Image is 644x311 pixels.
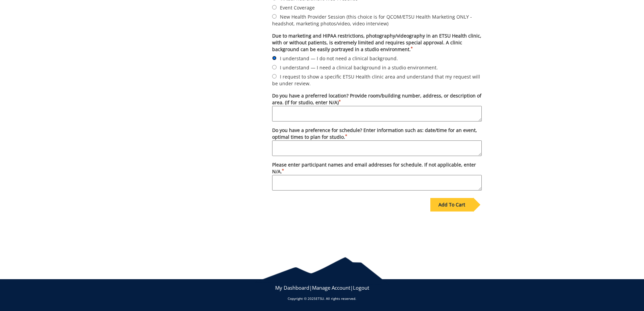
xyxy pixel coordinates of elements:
[272,32,482,53] label: Due to marketing and HIPAA restrictions, photography/videography in an ETSU Health clinic, with o...
[275,284,309,291] a: My Dashboard
[272,54,482,62] label: I understand — I do not need a clinical background.
[272,106,482,121] textarea: Do you have a preferred location? Provide room/building number, address, or description of area. ...
[272,14,277,19] input: New Health Provider Session (this choice is for QCOM/ETSU Health Marketing ONLY - headshot, marke...
[272,65,277,69] input: I understand — I need a clinical background in a studio environment.
[272,92,482,121] label: Do you have a preferred location? Provide room/building number, address, or description of area. ...
[272,4,482,11] label: Event Coverage
[316,296,324,301] a: ETSU
[272,161,482,191] label: Please enter participant names and email addresses for schedule. If not applicable, enter N/A.
[272,64,482,71] label: I understand — I need a clinical background in a studio environment.
[272,13,482,27] label: New Health Provider Session (this choice is for QCOM/ETSU Health Marketing ONLY - headshot, marke...
[272,5,277,9] input: Event Coverage
[272,127,482,156] label: Do you have a preference for schedule? Enter information such as: date/time for an event, optimal...
[312,284,350,291] a: Manage Account
[353,284,369,291] a: Logout
[272,73,482,87] label: I request to show a specific ETSU Health clinic area and understand that my request will be under...
[272,140,482,156] textarea: Do you have a preference for schedule? Enter information such as: date/time for an event, optimal...
[272,56,277,60] input: I understand — I do not need a clinical background.
[272,175,482,191] textarea: Please enter participant names and email addresses for schedule. If not applicable, enter N/A.*
[272,74,277,79] input: I request to show a specific ETSU Health clinic area and understand that my request will be under...
[430,198,473,212] div: Add To Cart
